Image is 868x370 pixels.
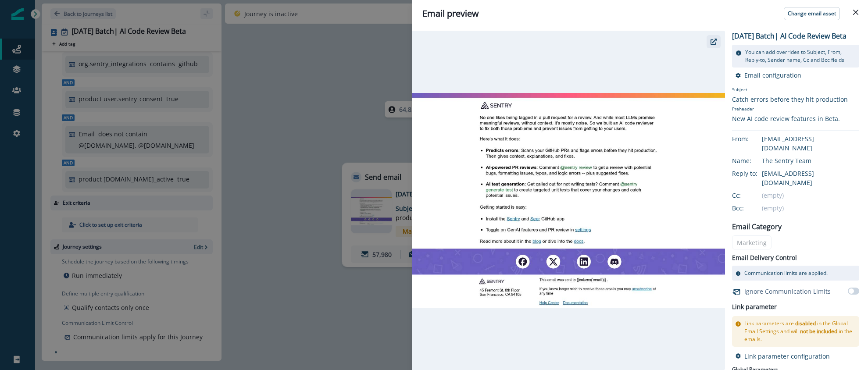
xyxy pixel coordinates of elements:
button: Change email asset [784,7,840,20]
p: Email configuration [744,71,801,79]
button: Close [849,5,863,19]
div: Bcc: [732,203,776,213]
div: Cc: [732,191,776,200]
div: From: [732,134,776,143]
span: disabled [795,320,816,327]
p: Link parameters are in the Global Email Settings and will in the emails. [744,320,856,343]
div: Catch errors before they hit production [732,95,848,104]
h2: Link parameter [732,302,777,313]
div: Name: [732,156,776,165]
div: New AI code review features in Beta. [732,114,848,123]
button: Link parameter configuration [736,352,830,360]
div: Reply to: [732,169,776,178]
div: (empty) [762,191,859,200]
p: Email Category [732,221,782,232]
img: email asset unavailable [412,93,725,308]
div: (empty) [762,203,859,213]
div: [EMAIL_ADDRESS][DOMAIN_NAME] [762,134,859,153]
div: Email preview [422,7,857,20]
p: Preheader [732,104,848,114]
p: Subject [732,86,848,95]
button: Email configuration [736,71,801,79]
p: Change email asset [788,11,836,17]
p: Communication limits are applied. [744,269,828,277]
div: [EMAIL_ADDRESS][DOMAIN_NAME] [762,169,859,187]
p: You can add overrides to Subject, From, Reply-to, Sender name, Cc and Bcc fields [745,48,856,64]
p: Link parameter configuration [744,352,830,360]
p: [DATE] Batch| AI Code Review Beta [732,31,847,41]
p: Ignore Communication Limits [744,287,831,296]
span: not be included [800,327,837,335]
p: Email Delivery Control [732,253,797,262]
div: The Sentry Team [762,156,859,165]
